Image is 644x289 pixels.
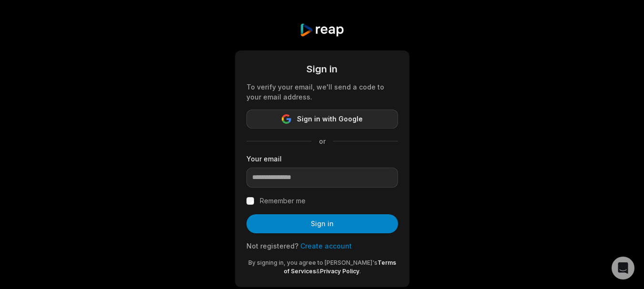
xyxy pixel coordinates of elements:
button: Sign in with Google [246,110,398,129]
span: & [316,268,320,275]
a: Create account [300,242,352,250]
div: Sign in [246,62,398,76]
div: Open Intercom Messenger [612,257,634,279]
button: Sign in [246,214,398,233]
span: Sign in with Google [297,113,363,125]
img: reap [299,23,345,37]
label: Remember me [260,195,306,207]
span: Not registered? [246,242,298,250]
span: or [311,136,333,146]
a: Privacy Policy [320,268,359,275]
span: By signing in, you agree to [PERSON_NAME]'s [248,259,378,266]
a: Terms of Services [284,259,396,275]
div: To verify your email, we'll send a code to your email address. [246,82,398,102]
label: Your email [246,154,398,164]
span: . [359,268,361,275]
